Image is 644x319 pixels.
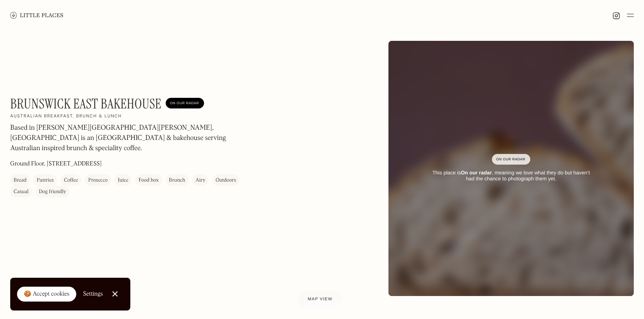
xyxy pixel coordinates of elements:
div: Prosecco [88,176,107,185]
div: This place is , meaning we love what they do but haven’t had the chance to photograph them yet. [428,170,595,182]
div: On Our Radar [496,155,526,164]
div: On Our Radar [170,99,200,108]
div: Settings [83,291,103,297]
h2: Australian breakfast, brunch & lunch [10,114,122,120]
div: Airy [195,176,205,185]
strong: On our radar [461,170,492,176]
div: Brunch [169,176,185,185]
h1: Brunswick East Bakehouse [10,96,161,112]
span: Map view [308,297,333,302]
div: Food box [138,176,158,185]
a: Map view [298,290,343,309]
p: Ground Floor, [STREET_ADDRESS] [10,159,102,168]
div: 🍪 Accept cookies [24,290,69,299]
div: Casual [14,188,29,196]
div: Juice [118,176,129,185]
div: Close Cookie Popup [115,294,115,294]
a: 🍪 Accept cookies [17,287,76,302]
a: Settings [83,285,103,304]
div: Dog friendly [39,188,66,196]
div: Pastries [37,176,54,185]
p: Based in [PERSON_NAME][GEOGRAPHIC_DATA][PERSON_NAME], [GEOGRAPHIC_DATA] is an [GEOGRAPHIC_DATA] &... [10,123,240,154]
div: Coffee [64,176,78,185]
div: Bread [14,176,26,185]
div: Outdoors [216,176,236,185]
a: Close Cookie Popup [106,285,124,302]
